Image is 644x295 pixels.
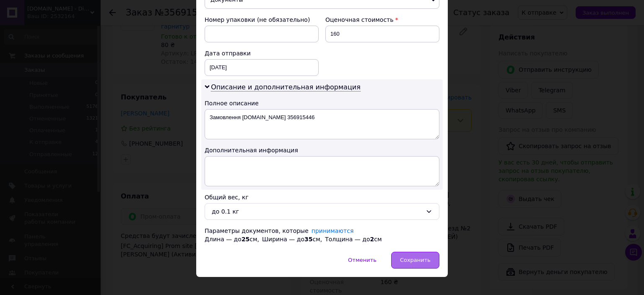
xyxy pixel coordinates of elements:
[370,236,374,243] span: 2
[205,227,439,243] div: Параметры документов, которые Длина — до см, Ширина — до см, Толщина — до см
[241,236,249,243] span: 25
[211,83,361,91] span: Описание и дополнительная информация
[400,257,431,263] span: Сохранить
[205,99,439,107] div: Полное описание
[205,109,439,139] textarea: Замовлення [DOMAIN_NAME] 356915446
[348,257,377,263] span: Отменить
[304,236,312,243] span: 35
[205,193,439,201] div: Общий вес, кг
[325,16,439,24] div: Оценочная стоимость
[205,16,319,24] div: Номер упаковки (не обязательно)
[205,146,439,154] div: Дополнительная информация
[205,49,319,57] div: Дата отправки
[312,227,354,234] a: принимаются
[212,207,422,216] div: до 0.1 кг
